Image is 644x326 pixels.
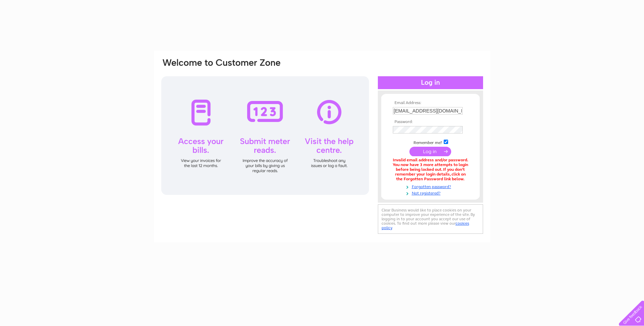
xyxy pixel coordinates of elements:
[391,101,470,105] th: Email Address:
[393,189,470,196] a: Not registered?
[378,204,483,234] div: Clear Business would like to place cookies on your computer to improve your experience of the sit...
[382,221,469,230] a: cookies policy
[393,158,468,181] div: Invalid email address and/or password. You now have 3 more attempts to login before being locked ...
[393,183,470,189] a: Forgotten password?
[391,120,470,124] th: Password:
[391,139,470,145] td: Remember me?
[409,147,451,156] input: Submit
